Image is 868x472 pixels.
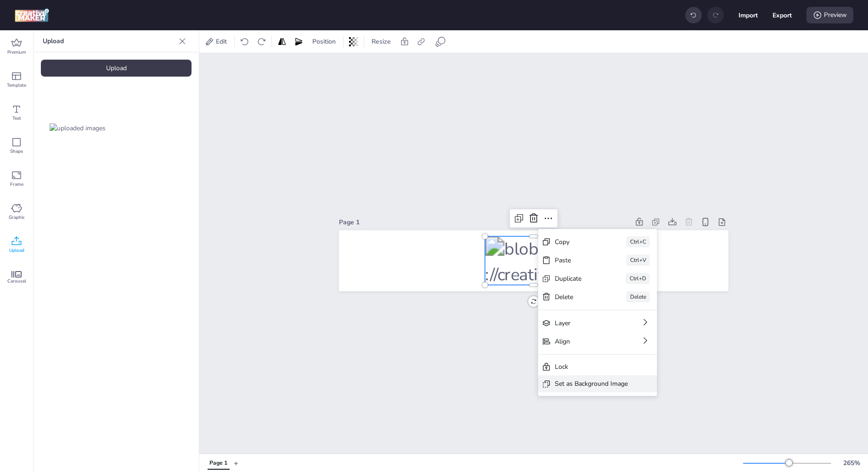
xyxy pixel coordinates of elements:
[772,6,792,25] button: Export
[12,115,21,122] span: Text
[626,291,650,302] div: Delete
[203,455,234,471] div: Tabs
[50,123,106,133] img: uploaded images
[7,82,26,89] span: Template
[626,236,650,247] div: Ctrl+C
[626,273,650,284] div: Ctrl+D
[41,60,192,77] div: Upload
[10,148,23,155] span: Shape
[806,7,853,23] div: Preview
[555,318,615,328] div: Layer
[43,30,175,52] p: Upload
[555,274,600,283] div: Duplicate
[555,362,628,372] div: Lock
[370,37,393,46] span: Resize
[7,278,26,285] span: Carousel
[209,459,227,467] div: Page 1
[310,37,338,46] span: Position
[339,217,629,227] div: Page 1
[214,37,229,46] span: Edit
[555,237,601,247] div: Copy
[9,247,24,254] span: Upload
[15,8,49,22] img: logo Creative Maker
[234,455,238,471] button: +
[626,255,650,266] div: Ctrl+V
[555,379,628,389] div: Set as Background Image
[10,181,23,188] span: Frame
[555,337,615,346] div: Align
[9,214,25,221] span: Graphic
[555,255,601,265] div: Paste
[738,6,758,25] button: Import
[555,292,601,302] div: Delete
[7,49,26,56] span: Premium
[840,458,862,468] div: 265 %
